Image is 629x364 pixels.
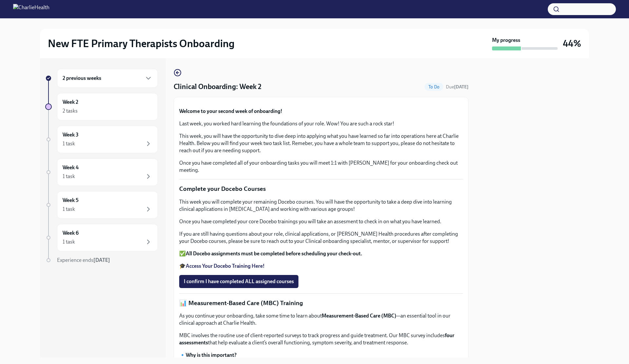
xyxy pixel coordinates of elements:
span: October 18th, 2025 10:00 [446,84,468,90]
a: Week 61 task [45,224,158,251]
strong: [DATE] [454,84,468,90]
p: 🎓 [179,263,463,270]
img: CharlieHealth [13,4,49,14]
a: Week 51 task [45,191,158,219]
strong: All Docebo assignments must be completed before scheduling your check-out. [186,250,362,257]
strong: Measurement-Based Care (MBC) [322,313,396,319]
h4: Clinical Onboarding: Week 2 [174,82,261,92]
p: 🔹 [179,352,463,359]
div: 1 task [63,140,75,147]
span: Due [446,84,468,90]
h6: Week 5 [63,197,79,204]
strong: Why is this important? [186,352,237,358]
h3: 44% [563,38,581,49]
div: 1 task [63,173,75,180]
p: This week you will complete your remaining Docebo courses. You will have the opportunity to take ... [179,198,463,213]
h6: Week 3 [63,131,79,138]
div: 2 tasks [63,107,78,115]
div: 1 task [63,206,75,213]
strong: Welcome to your second week of onboarding! [179,108,282,114]
p: ✅ [179,250,463,257]
a: Week 31 task [45,126,158,153]
h6: Week 2 [63,99,78,106]
span: To Do [425,84,443,89]
p: 📊 Measurement-Based Care (MBC) Training [179,299,463,307]
button: I confirm I have completed ALL assigned courses [179,275,298,288]
div: 1 task [63,238,75,246]
a: Access Your Docebo Training Here! [186,263,265,269]
p: If you are still having questions about your role, clinical applications, or [PERSON_NAME] Health... [179,230,463,245]
h6: 2 previous weeks [63,75,101,82]
div: 2 previous weeks [57,69,158,88]
a: Week 22 tasks [45,93,158,120]
h6: Week 4 [63,164,79,171]
span: Experience ends [57,257,110,263]
p: Last week, you worked hard learning the foundations of your role. Wow! You are such a rock star! [179,120,463,127]
h2: New FTE Primary Therapists Onboarding [48,37,235,50]
p: Once you have completed all of your onboarding tasks you will meet 1:1 with [PERSON_NAME] for you... [179,159,463,174]
strong: My progress [492,37,520,44]
span: I confirm I have completed ALL assigned courses [184,278,294,285]
a: Week 41 task [45,158,158,186]
strong: [DATE] [93,257,110,263]
p: As you continue your onboarding, take some time to learn about —an essential tool in our clinical... [179,312,463,327]
p: Once you have completed your core Docebo trainings you will take an assesment to check in on what... [179,218,463,225]
h6: Week 6 [63,229,79,237]
p: Complete your Docebo Courses [179,185,463,193]
p: This week, you will have the opportunity to dive deep into applying what you have learned so far ... [179,133,463,154]
p: MBC involves the routine use of client-reported surveys to track progress and guide treatment. Ou... [179,332,463,346]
